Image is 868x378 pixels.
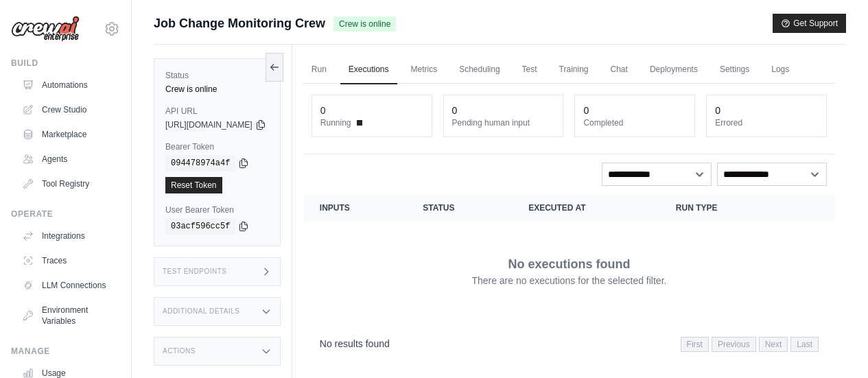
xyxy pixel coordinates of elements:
dt: Pending human input [452,117,555,128]
a: Scheduling [451,56,508,84]
a: Deployments [642,56,706,84]
span: Job Change Monitoring Crew [154,14,325,33]
a: Training [551,56,597,84]
img: Logo [11,16,80,42]
th: Inputs [303,194,406,222]
div: Crew is online [165,84,269,95]
a: Traces [16,250,120,272]
span: [URL][DOMAIN_NAME] [165,119,253,130]
a: Agents [16,148,120,170]
p: There are no executions for the selected filter. [471,274,666,287]
h3: Additional Details [163,307,239,316]
nav: Pagination [681,337,819,352]
th: Status [406,194,512,222]
a: Tool Registry [16,173,120,195]
p: No results found [320,337,390,351]
dt: Completed [583,117,686,128]
span: First [681,337,709,352]
section: Crew executions table [303,194,835,361]
span: Previous [712,337,756,352]
div: Operate [11,209,120,220]
label: Status [165,70,269,81]
a: LLM Connections [16,274,120,296]
h3: Actions [163,347,196,355]
a: Chat [602,56,636,84]
h3: Test Endpoints [163,268,227,276]
label: User Bearer Token [165,204,269,215]
span: Crew is online [333,16,396,32]
a: Settings [712,56,758,84]
div: Manage [11,346,120,357]
div: 0 [715,104,720,117]
a: Executions [340,56,397,84]
a: Logs [763,56,797,84]
dt: Errored [715,117,818,128]
div: 0 [583,104,589,117]
th: Run Type [659,194,782,222]
nav: Pagination [303,326,835,361]
span: Last [790,337,819,352]
a: Metrics [403,56,446,84]
span: Running [320,117,351,128]
a: Reset Token [165,177,222,193]
button: Get Support [773,14,846,33]
a: Run [303,56,335,84]
a: Environment Variables [16,299,120,332]
div: Build [11,58,120,69]
div: 0 [320,104,326,117]
th: Executed at [512,194,659,222]
label: Bearer Token [165,141,269,152]
a: Integrations [16,225,120,247]
div: 0 [452,104,458,117]
a: Marketplace [16,123,120,145]
label: API URL [165,106,269,117]
code: 094478974a4f [165,155,235,172]
span: Next [759,337,788,352]
code: 03acf596cc5f [165,218,235,235]
a: Test [514,56,546,84]
p: No executions found [508,255,630,274]
a: Automations [16,74,120,96]
a: Crew Studio [16,99,120,121]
